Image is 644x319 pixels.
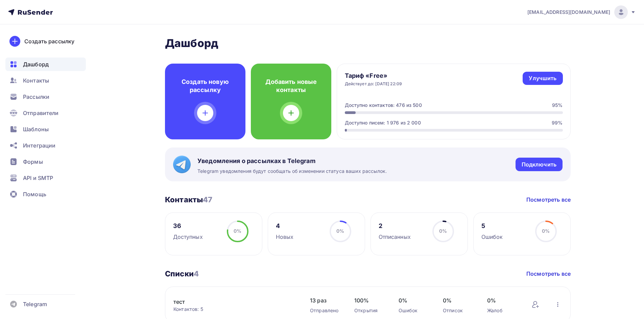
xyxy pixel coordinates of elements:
span: Telegram уведомления будут сообщать об изменении статуса ваших рассылок. [197,168,387,175]
a: Контакты [5,74,86,87]
h2: Дашборд [165,37,571,50]
a: Дашборд [5,58,86,71]
span: [EMAIL_ADDRESS][DOMAIN_NAME] [527,9,610,16]
div: Подключить [522,161,556,168]
span: Помощь [23,190,46,198]
span: Рассылки [23,93,49,101]
h4: Тариф «Free» [345,72,402,80]
span: 4 [194,269,199,278]
span: Контакты [23,76,49,85]
a: Формы [5,155,86,168]
span: 0% [487,296,518,304]
a: Рассылки [5,90,86,104]
span: Формы [23,158,43,166]
div: Ошибок [481,233,503,241]
h4: Создать новую рассылку [176,78,235,94]
div: Отписанных [379,233,411,241]
span: 0% [234,228,241,234]
span: 0% [443,296,474,304]
div: Отправлено [310,307,341,314]
span: Интеграции [23,141,55,150]
div: 2 [379,222,411,230]
div: Доступно писем: 1 976 из 2 000 [345,119,421,126]
div: Ошибок [399,307,429,314]
div: 4 [276,222,294,230]
div: Действует до: [DATE] 22:09 [345,81,402,87]
div: Отписок [443,307,474,314]
h4: Добавить новые контакты [262,78,320,94]
div: 99% [552,119,563,126]
div: Открытия [354,307,385,314]
a: Посмотреть все [526,196,571,204]
a: Посмотреть все [526,270,571,278]
div: 5 [481,222,503,230]
a: [EMAIL_ADDRESS][DOMAIN_NAME] [527,5,636,19]
span: 13 раз [310,296,341,304]
div: Создать рассылку [24,37,74,45]
h3: Контакты [165,195,212,204]
a: Шаблоны [5,122,86,136]
a: Отправители [5,106,86,120]
span: Уведомления о рассылках в Telegram [197,157,387,165]
div: 95% [552,102,563,109]
span: Telegram [23,300,47,308]
span: 0% [439,228,447,234]
div: Контактов: 5 [173,306,296,313]
span: 0% [399,296,429,304]
span: 0% [542,228,550,234]
span: API и SMTP [23,174,53,182]
span: Дашборд [23,60,49,68]
span: Отправители [23,109,59,117]
span: Шаблоны [23,125,49,133]
div: 36 [173,222,203,230]
span: 100% [354,296,385,304]
span: 47 [203,195,212,204]
div: Доступных [173,233,203,241]
div: Жалоб [487,307,518,314]
h3: Списки [165,269,199,278]
div: Улучшить [529,74,556,82]
a: тест [173,298,288,306]
div: Доступно контактов: 476 из 500 [345,102,422,109]
div: Новых [276,233,294,241]
span: 0% [336,228,344,234]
